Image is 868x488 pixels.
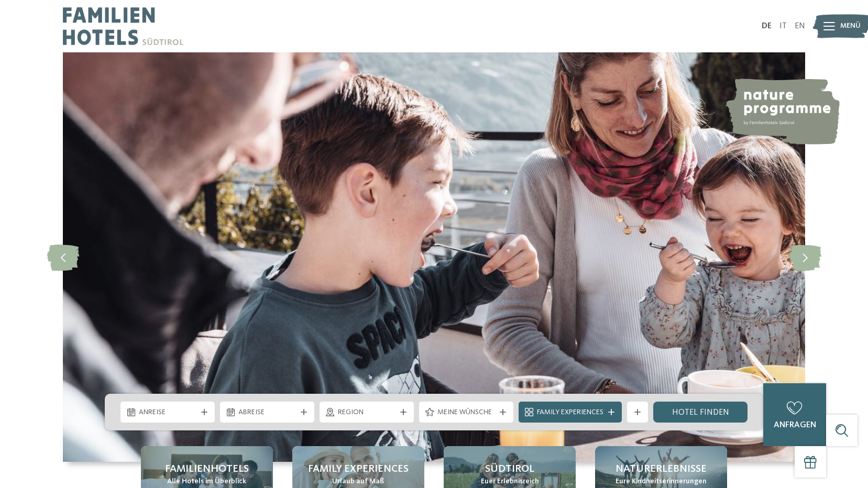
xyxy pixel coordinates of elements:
a: EN [795,22,805,30]
img: nature programme by Familienhotels Südtirol [724,79,840,145]
span: Family Experiences [537,407,603,418]
span: Region [338,407,395,418]
span: Anreise [139,407,196,418]
span: anfragen [774,421,816,429]
span: Eure Kindheitserinnerungen [616,476,707,487]
span: Euer Erlebnisreich [481,476,539,487]
a: anfragen [763,383,826,446]
span: Abreise [238,407,296,418]
span: Alle Hotels im Überblick [167,476,246,487]
span: Urlaub auf Maß [332,476,384,487]
img: Familienhotels Südtirol: The happy family places [63,52,805,462]
a: IT [779,22,787,30]
a: Hotel finden [653,402,748,423]
span: Naturerlebnisse [616,462,707,476]
span: Family Experiences [308,462,409,476]
span: Südtirol [485,462,534,476]
span: Familienhotels [165,462,249,476]
a: DE [762,22,772,30]
span: Meine Wünsche [437,407,495,418]
span: Menü [840,21,861,31]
